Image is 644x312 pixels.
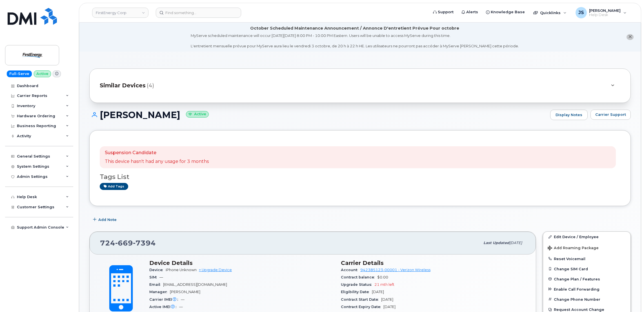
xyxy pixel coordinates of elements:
[149,275,159,279] span: SIM
[149,260,334,266] h3: Device Details
[149,268,166,272] span: Device
[377,275,388,279] span: $0.00
[100,173,620,180] h3: Tags List
[89,110,547,120] h1: [PERSON_NAME]
[133,239,156,247] span: 7394
[590,110,631,120] button: Carrier Support
[341,275,377,279] span: Contract balance
[179,305,183,309] span: —
[341,260,526,266] h3: Carrier Details
[341,290,372,294] span: Eligibility Date
[147,81,154,90] span: (4)
[98,217,117,222] span: Add Note
[543,294,630,304] button: Change Phone Number
[627,34,634,40] button: close notification
[543,274,630,284] button: Change Plan / Features
[595,112,626,117] span: Carrier Support
[381,297,393,302] span: [DATE]
[509,241,522,245] span: [DATE]
[548,246,599,251] span: Add Roaming Package
[149,305,179,309] span: Active IMEI
[166,268,197,272] span: iPhone Unknown
[191,33,519,49] div: MyServe scheduled maintenance will occur [DATE][DATE] 8:00 PM - 10:00 PM Eastern. Users will be u...
[619,287,640,308] iframe: Messenger Launcher
[341,305,383,309] span: Contract Expiry Date
[100,239,156,247] span: 724
[149,290,170,294] span: Manager
[181,297,185,302] span: —
[554,287,599,291] span: Enable Call Forwarding
[186,111,209,118] small: Active
[199,268,232,272] a: + Upgrade Device
[341,268,360,272] span: Account
[159,275,163,279] span: —
[543,242,630,253] button: Add Roaming Package
[372,290,384,294] span: [DATE]
[105,158,209,165] p: This device hasn't had any usage for 3 months
[100,81,146,90] span: Similar Devices
[100,183,128,190] a: Add tags
[483,241,509,245] span: Last updated
[543,264,630,274] button: Change SIM Card
[105,150,209,156] p: Suspension Candidate
[341,282,374,287] span: Upgrade Status
[149,282,163,287] span: Email
[360,268,430,272] a: 942385123-00001 - Verizon Wireless
[341,297,381,302] span: Contract Start Date
[163,282,227,287] span: [EMAIL_ADDRESS][DOMAIN_NAME]
[550,110,588,120] a: Display Notes
[374,282,394,287] span: 21 mth left
[543,284,630,294] button: Enable Call Forwarding
[115,239,133,247] span: 669
[89,214,121,225] button: Add Note
[554,277,600,281] span: Change Plan / Features
[543,254,630,264] button: Reset Voicemail
[250,25,459,31] div: October Scheduled Maintenance Announcement / Annonce D'entretient Prévue Pour octobre
[383,305,396,309] span: [DATE]
[543,232,630,242] a: Edit Device / Employee
[170,290,200,294] span: [PERSON_NAME]
[149,297,181,302] span: Carrier IMEI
